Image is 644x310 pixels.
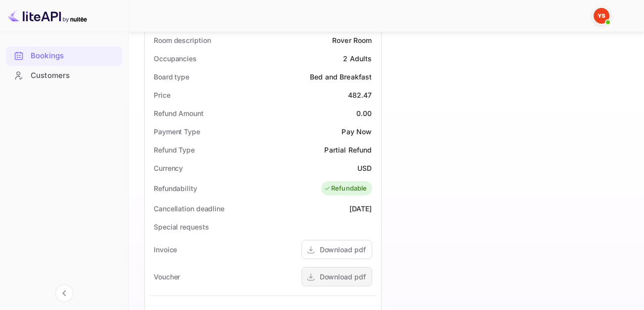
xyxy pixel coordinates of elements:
[6,66,122,85] div: Customers
[6,66,122,84] a: Customers
[55,284,73,302] button: Collapse navigation
[6,46,122,66] div: Bookings
[154,271,180,282] div: Voucher
[6,46,122,65] a: Bookings
[154,126,200,137] div: Payment Type
[8,8,87,24] img: LiteAPI logo
[342,126,372,137] div: Pay Now
[31,70,117,81] div: Customers
[154,244,177,255] div: Invoice
[324,145,372,155] div: Partial Refund
[154,145,195,155] div: Refund Type
[154,53,197,64] div: Occupancies
[154,108,204,118] div: Refund Amount
[332,35,372,45] div: Rover Room
[320,244,366,255] div: Download pdf
[154,72,189,82] div: Board type
[349,203,372,214] div: [DATE]
[31,50,117,62] div: Bookings
[343,53,372,64] div: 2 Adults
[154,222,209,232] div: Special requests
[356,108,372,118] div: 0.00
[154,90,171,100] div: Price
[594,8,609,24] img: Yandex Support
[357,163,372,173] div: USD
[310,72,372,82] div: Bed and Breakfast
[324,184,367,194] div: Refundable
[154,203,224,214] div: Cancellation deadline
[320,271,366,282] div: Download pdf
[348,90,372,100] div: 482.47
[154,35,211,45] div: Room description
[154,163,183,173] div: Currency
[154,183,197,194] div: Refundability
